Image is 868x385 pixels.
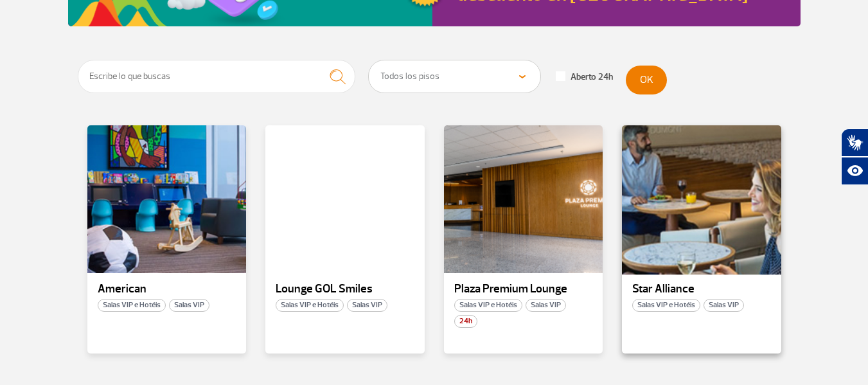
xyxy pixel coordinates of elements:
span: Salas VIP [704,299,744,312]
span: Salas VIP [526,299,566,312]
div: Plugin de acessibilidade da Hand Talk. [841,129,868,185]
span: 24h [454,315,477,328]
label: Aberto 24h [556,71,613,83]
span: Salas VIP e Hotéis [454,299,522,312]
span: Salas VIP e Hotéis [98,299,166,312]
button: Abrir tradutor de língua de sinais. [841,129,868,157]
span: Salas VIP e Hotéis [276,299,344,312]
p: Lounge GOL Smiles [276,283,414,296]
p: Star Alliance [632,283,771,296]
button: OK [626,66,667,94]
button: Abrir recursos assistivos. [841,157,868,185]
input: Escribe lo que buscas [78,60,356,93]
span: Salas VIP [169,299,209,312]
p: Plaza Premium Lounge [454,283,593,296]
span: Salas VIP [347,299,387,312]
p: American [98,283,236,296]
span: Salas VIP e Hotéis [632,299,700,312]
